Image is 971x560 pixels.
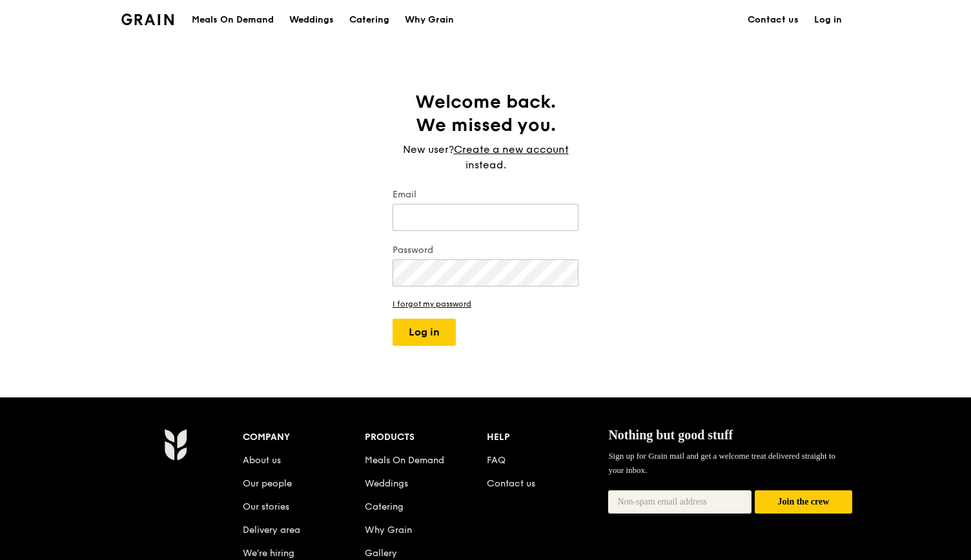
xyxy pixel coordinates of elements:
a: Contact us [740,1,806,39]
label: Email [393,188,578,201]
label: Password [393,244,578,257]
div: Weddings [289,1,334,39]
span: instead. [465,159,506,171]
a: Why Grain [365,525,412,535]
a: I forgot my password [393,299,578,308]
a: Our stories [243,501,289,512]
a: Delivery area [243,525,300,535]
span: New user? [403,143,454,155]
a: Contact us [487,478,535,489]
button: Log in [393,319,456,346]
a: Catering [342,1,397,39]
div: Catering [349,1,389,39]
a: Our people [243,478,292,489]
div: Why Grain [405,1,454,39]
span: Sign up for Grain mail and get a welcome treat delivered straight to your inbox. [608,451,835,475]
a: FAQ [487,455,506,466]
img: Grain [164,428,187,461]
a: Meals On Demand [365,455,444,466]
div: Company [243,428,365,446]
button: Join the crew [755,490,852,514]
div: Products [365,428,487,446]
span: Nothing but good stuff [608,428,733,442]
div: Meals On Demand [192,1,274,39]
div: Help [487,428,609,446]
input: Non-spam email address [608,490,751,514]
a: Log in [806,1,850,39]
a: About us [243,455,281,466]
a: Weddings [365,478,408,489]
img: Grain [121,14,174,25]
a: Why Grain [397,1,462,39]
a: We’re hiring [243,548,294,559]
a: Gallery [365,548,397,559]
a: Catering [365,501,404,512]
a: Create a new account [454,142,569,157]
h1: Welcome back. We missed you. [393,90,578,137]
a: Weddings [281,1,342,39]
